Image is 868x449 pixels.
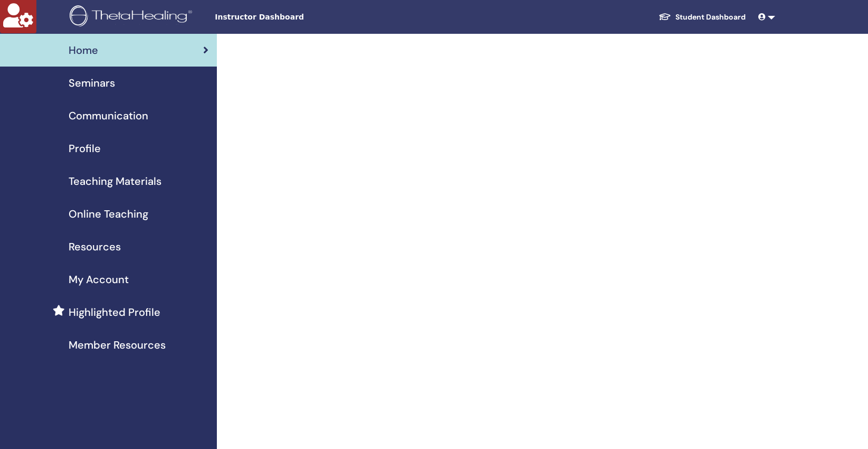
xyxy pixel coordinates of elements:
[69,206,148,222] span: Online Teaching
[69,304,160,320] span: Highlighted Profile
[69,239,121,255] span: Resources
[215,12,373,23] span: Instructor Dashboard
[70,5,196,29] img: logo.png
[659,12,671,21] img: graduation-cap-white.svg
[69,173,161,189] span: Teaching Materials
[650,7,754,27] a: Student Dashboard
[69,108,148,124] span: Communication
[69,42,98,58] span: Home
[69,141,101,156] span: Profile
[69,272,129,287] span: My Account
[69,75,115,91] span: Seminars
[69,337,166,353] span: Member Resources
